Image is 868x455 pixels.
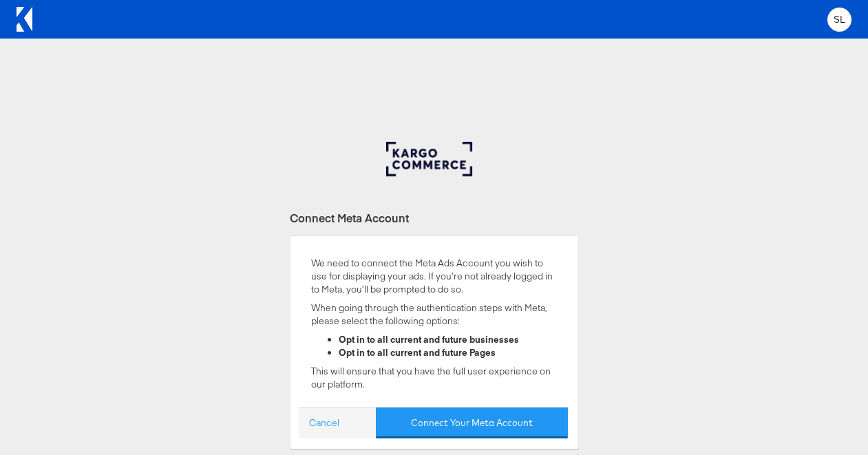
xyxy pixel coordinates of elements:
[376,408,568,438] button: Connect Your Meta Account
[834,15,846,24] span: SL
[339,333,519,346] strong: Opt in to all current and future businesses
[311,365,558,390] p: This will ensure that you have the full user experience on our platform.
[290,210,579,226] div: Connect Meta Account
[311,301,558,327] p: When going through the authentication steps with Meta, please select the following options:
[309,416,339,430] a: Cancel
[311,257,558,295] p: We need to connect the Meta Ads Account you wish to use for displaying your ads. If you’re not al...
[339,346,496,359] strong: Opt in to all current and future Pages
